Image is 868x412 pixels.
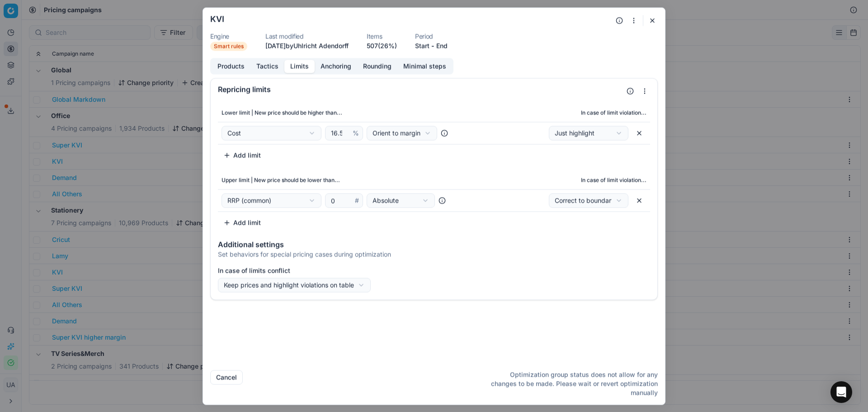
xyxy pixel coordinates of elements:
[265,42,349,49] span: [DATE] by Uhlricht Adendorff
[484,370,658,397] p: Optimization group status does not allow for any changes to be made. Please wait or revert optimi...
[397,60,452,73] button: Minimal steps
[218,250,650,259] div: Set behaviors for special pricing cases during optimization
[431,41,434,50] span: -
[436,41,448,50] button: End
[218,85,623,93] div: Repricing limits
[210,15,224,23] h2: KVI
[212,60,250,73] button: Products
[470,171,650,189] th: In case of limit violation...
[367,41,397,50] a: 507(26%)
[315,60,357,73] button: Anchoring
[250,60,284,73] button: Tactics
[218,104,470,122] th: Lower limit | New price should be higher than...
[218,266,650,275] label: In case of limits conflict
[357,60,397,73] button: Rounding
[470,104,650,122] th: In case of limit violation...
[355,196,359,205] span: #
[353,128,359,137] span: %
[415,33,448,39] dt: Period
[210,33,247,39] dt: Engine
[265,33,349,39] dt: Last modified
[218,241,650,248] div: Additional settings
[210,370,243,384] button: Cancel
[415,41,429,50] button: Start
[218,171,470,189] th: Upper limit | New price should be lower than...
[284,60,315,73] button: Limits
[218,148,266,162] button: Add limit
[218,215,266,230] button: Add limit
[367,33,397,39] dt: Items
[210,42,247,51] span: Smart rules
